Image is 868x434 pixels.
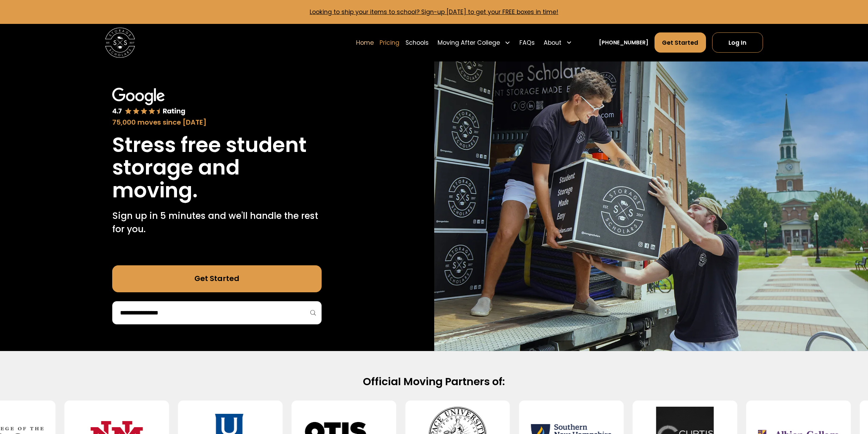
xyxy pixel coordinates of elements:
[112,117,322,128] div: 75,000 moves since [DATE]
[435,32,513,53] div: Moving After College
[438,38,500,47] div: Moving After College
[544,38,561,47] div: About
[712,32,763,53] a: Log In
[195,375,673,389] h2: Official Moving Partners of:
[112,134,322,201] h1: Stress free student storage and moving.
[112,88,186,116] img: Google 4.7 star rating
[310,8,558,16] a: Looking to ship your items to school? Sign-up [DATE] to get your FREE boxes in time!
[541,32,575,53] div: About
[406,32,429,53] a: Schools
[654,32,706,53] a: Get Started
[599,39,648,46] a: [PHONE_NUMBER]
[519,32,535,53] a: FAQs
[380,32,399,53] a: Pricing
[105,28,135,58] img: Storage Scholars main logo
[105,28,135,58] a: home
[112,265,322,292] a: Get Started
[112,209,322,236] p: Sign up in 5 minutes and we'll handle the rest for you.
[356,32,374,53] a: Home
